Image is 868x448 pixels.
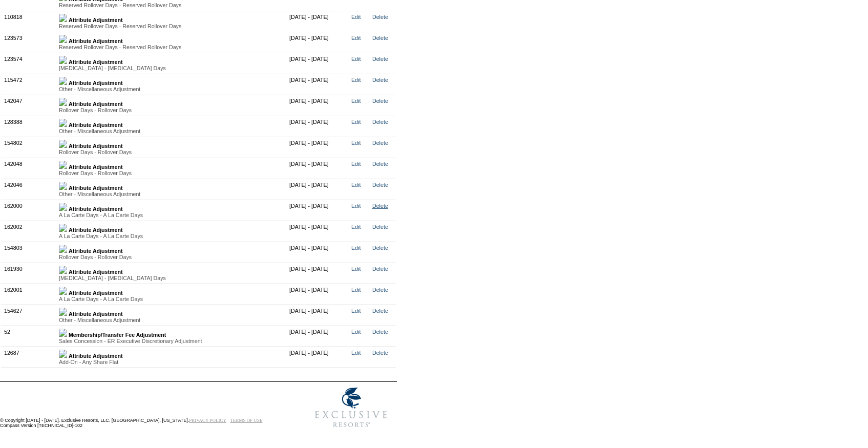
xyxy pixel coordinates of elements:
td: 142047 [2,95,56,116]
b: Attribute Adjustment [69,353,123,359]
td: 154803 [2,242,56,263]
div: A La Carte Days - A La Carte Days [59,296,284,302]
b: Attribute Adjustment [69,101,123,107]
td: 115472 [2,74,56,95]
div: Rollover Days - Rollover Days [59,254,284,260]
b: Attribute Adjustment [69,290,123,296]
b: Attribute Adjustment [69,248,123,254]
div: [MEDICAL_DATA] - [MEDICAL_DATA] Days [59,65,284,71]
img: b_plus.gif [59,203,67,211]
a: Edit [351,308,361,314]
td: 154627 [2,305,56,326]
div: A La Carte Days - A La Carte Days [59,233,284,239]
td: [DATE] - [DATE] [287,158,349,179]
td: [DATE] - [DATE] [287,347,349,368]
td: 110818 [2,11,56,32]
div: Other - Miscellaneous Adjustment [59,191,284,197]
a: Delete [372,161,388,167]
b: Attribute Adjustment [69,38,123,44]
a: Delete [372,224,388,230]
a: TERMS OF USE [230,418,263,423]
td: [DATE] - [DATE] [287,221,349,242]
td: [DATE] - [DATE] [287,74,349,95]
div: Reserved Rollover Days - Reserved Rollover Days [59,44,284,50]
a: Delete [372,14,388,20]
img: b_plus.gif [59,350,67,358]
td: 128388 [2,116,56,137]
img: b_plus.gif [59,224,67,232]
a: Edit [351,56,361,62]
div: Add-On - Any Share Flat [59,359,284,365]
img: b_plus.gif [59,287,67,295]
a: Edit [351,224,361,230]
div: Rollover Days - Rollover Days [59,149,284,155]
img: b_plus.gif [59,266,67,274]
div: A La Carte Days - A La Carte Days [59,212,284,218]
b: Attribute Adjustment [69,311,123,317]
a: Edit [351,14,361,20]
div: Reserved Rollover Days - Reserved Rollover Days [59,23,284,29]
a: Delete [372,245,388,251]
a: Edit [351,119,361,125]
a: Edit [351,266,361,272]
b: Attribute Adjustment [69,164,123,170]
b: Attribute Adjustment [69,143,123,149]
img: b_plus.gif [59,161,67,169]
img: b_plus.gif [59,35,67,43]
td: [DATE] - [DATE] [287,11,349,32]
img: b_plus.gif [59,329,67,337]
td: [DATE] - [DATE] [287,179,349,200]
div: Other - Miscellaneous Adjustment [59,317,284,323]
b: Attribute Adjustment [69,206,123,212]
div: Sales Concession - ER Executive Discretionary Adjustment [59,338,284,344]
td: 142048 [2,158,56,179]
a: Delete [372,329,388,335]
a: Edit [351,77,361,83]
b: Attribute Adjustment [69,80,123,86]
a: Edit [351,245,361,251]
img: b_plus.gif [59,182,67,190]
td: 154802 [2,137,56,158]
td: [DATE] - [DATE] [287,284,349,305]
img: b_plus.gif [59,14,67,22]
td: 123574 [2,53,56,74]
td: [DATE] - [DATE] [287,305,349,326]
td: 162000 [2,200,56,221]
img: b_plus.gif [59,245,67,253]
b: Attribute Adjustment [69,122,123,128]
div: Other - Miscellaneous Adjustment [59,86,284,92]
td: [DATE] - [DATE] [287,116,349,137]
a: Delete [372,140,388,146]
td: [DATE] - [DATE] [287,32,349,53]
b: Attribute Adjustment [69,227,123,233]
td: [DATE] - [DATE] [287,53,349,74]
a: Edit [351,203,361,209]
a: Delete [372,308,388,314]
a: Edit [351,329,361,335]
td: 142046 [2,179,56,200]
td: 52 [2,326,56,347]
b: Attribute Adjustment [69,17,123,23]
a: PRIVACY POLICY [189,418,226,423]
td: [DATE] - [DATE] [287,95,349,116]
a: Delete [372,203,388,209]
div: Rollover Days - Rollover Days [59,170,284,176]
td: 162002 [2,221,56,242]
td: 12687 [2,347,56,368]
a: Delete [372,287,388,293]
b: Attribute Adjustment [69,185,123,191]
a: Edit [351,182,361,188]
div: Rollover Days - Rollover Days [59,107,284,113]
div: [MEDICAL_DATA] - [MEDICAL_DATA] Days [59,275,284,281]
a: Delete [372,56,388,62]
div: Other - Miscellaneous Adjustment [59,128,284,134]
td: [DATE] - [DATE] [287,263,349,284]
img: b_plus.gif [59,56,67,64]
a: Delete [372,266,388,272]
a: Delete [372,77,388,83]
a: Delete [372,350,388,356]
td: [DATE] - [DATE] [287,242,349,263]
img: b_plus.gif [59,77,67,85]
b: Attribute Adjustment [69,59,123,65]
td: 162001 [2,284,56,305]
